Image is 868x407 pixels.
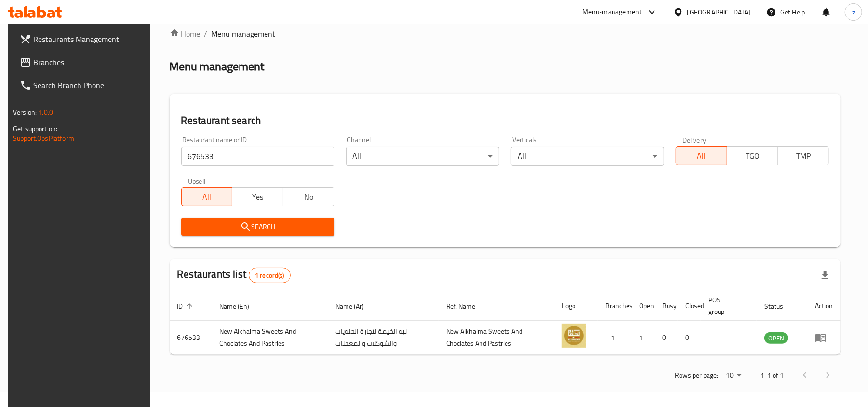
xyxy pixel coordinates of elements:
a: Restaurants Management [12,27,153,51]
span: Name (Ar) [335,300,376,312]
span: Version: [13,106,37,119]
h2: Restaurant search [181,113,829,128]
th: Open [631,291,654,321]
th: Busy [654,291,678,321]
span: Search [189,221,327,233]
div: Export file [814,264,837,287]
span: All [680,149,723,163]
div: [GEOGRAPHIC_DATA] [687,7,751,17]
span: TMP [782,149,825,163]
td: New Alkhaima Sweets And Choclates And Pastries [212,321,328,355]
button: No [283,187,334,206]
button: All [181,187,233,206]
span: Search Branch Phone [33,80,146,91]
h2: Restaurants list [177,267,291,283]
span: Name (En) [220,300,262,312]
span: OPEN [764,333,788,344]
a: Search Branch Phone [12,74,153,97]
a: Branches [12,51,153,74]
div: Total records count [249,268,291,283]
table: enhanced table [170,291,841,355]
span: z [852,7,855,17]
span: 1 record(s) [249,271,290,280]
td: نيو الخيمة لتجارة الحلويات والشوكلات والمعجنات [328,321,438,355]
li: / [204,28,208,40]
td: 1 [598,321,631,355]
div: All [511,147,664,166]
img: New Alkhaima Sweets And Choclates And Pastries [562,324,586,348]
button: Search [181,218,334,236]
td: 0 [654,321,678,355]
div: Menu [815,332,833,343]
div: Menu-management [583,6,642,18]
th: Logo [554,291,598,321]
td: New Alkhaima Sweets And Choclates And Pastries [439,321,555,355]
span: No [287,190,331,204]
input: Search for restaurant name or ID.. [181,147,334,166]
td: 0 [678,321,701,355]
label: Delivery [682,136,707,143]
a: Home [170,28,200,40]
th: Closed [678,291,701,321]
span: Yes [236,190,280,204]
span: Restaurants Management [33,33,146,45]
p: 1-1 of 1 [761,369,784,381]
span: All [186,190,229,204]
nav: breadcrumb [170,28,841,40]
button: All [676,146,727,165]
div: Rows per page: [722,368,745,383]
span: Branches [33,56,146,68]
th: Branches [598,291,631,321]
button: TGO [727,146,778,165]
a: Support.OpsPlatform [13,132,74,145]
th: Action [807,291,841,321]
span: Get support on: [13,122,57,135]
span: Status [764,300,796,312]
span: Ref. Name [446,300,488,312]
button: TMP [777,146,829,165]
td: 676533 [170,321,212,355]
span: Menu management [212,28,276,40]
span: POS group [708,294,745,317]
div: All [346,147,499,166]
span: ID [177,300,196,312]
h2: Menu management [170,59,265,74]
label: Upsell [188,177,206,184]
p: Rows per page: [675,369,718,381]
td: 1 [631,321,654,355]
span: TGO [731,149,775,163]
button: Yes [232,187,283,206]
span: 1.0.0 [38,106,53,119]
